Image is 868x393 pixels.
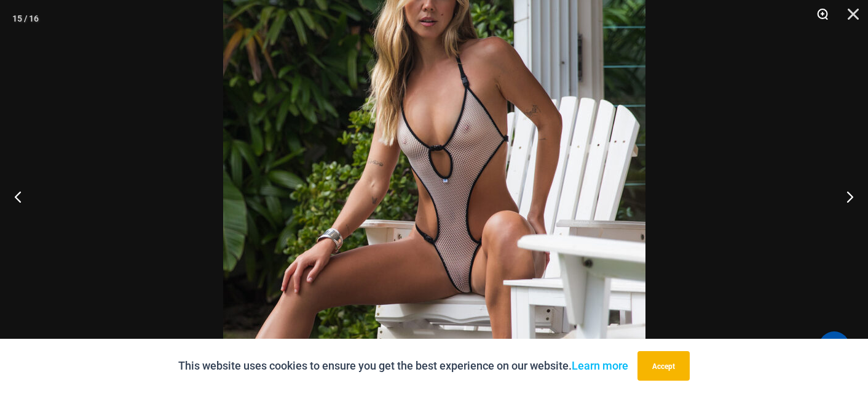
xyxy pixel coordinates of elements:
button: Accept [637,351,690,381]
a: Learn more [572,359,628,372]
div: 15 / 16 [12,9,39,28]
p: This website uses cookies to ensure you get the best experience on our website. [178,357,628,375]
button: Next [822,166,868,227]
